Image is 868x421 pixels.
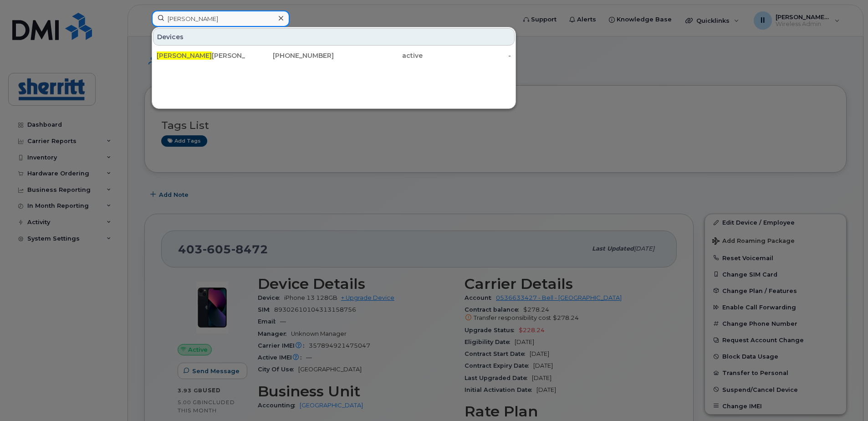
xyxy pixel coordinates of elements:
div: Devices [153,28,515,46]
div: - [423,51,511,60]
div: active [334,51,423,60]
div: [PHONE_NUMBER] [245,51,334,60]
div: [PERSON_NAME] [157,51,245,60]
span: [PERSON_NAME] [157,51,212,60]
a: [PERSON_NAME][PERSON_NAME][PHONE_NUMBER]active- [153,47,515,64]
